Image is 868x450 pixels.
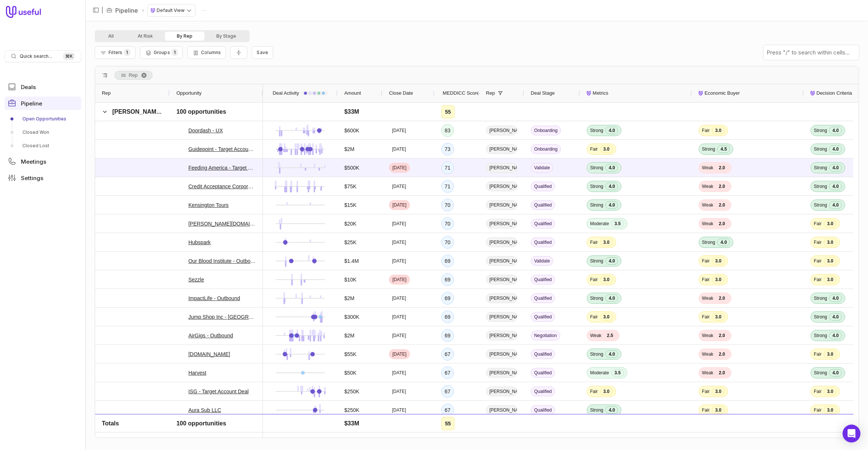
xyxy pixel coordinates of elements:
time: [DATE] [392,165,407,171]
span: 2.0 [715,201,728,209]
span: $15K [344,201,357,210]
div: 67 [445,406,451,415]
span: 4.0 [829,145,842,153]
span: [PERSON_NAME] [486,256,517,266]
span: [PERSON_NAME] [486,126,517,135]
span: Fair [702,128,710,133]
span: Quick search... [20,53,52,59]
span: Qualified [531,182,555,191]
a: Our Blood Institute - Outbound [188,257,256,265]
span: Strong [590,407,603,413]
div: 70 [445,201,451,210]
span: Groups [154,50,170,55]
div: 55 [445,107,451,116]
span: 4.0 [605,295,618,302]
button: Collapse all rows [230,46,247,59]
div: 71 [445,163,451,172]
span: 100 opportunities [176,107,226,116]
span: Fair [702,314,710,320]
span: Strong [590,128,603,133]
div: 69 [445,331,451,340]
span: 2.0 [715,164,728,171]
span: 1 [124,49,130,56]
span: 3.0 [824,220,837,227]
a: Meetings [4,155,81,168]
span: 2.0 [715,183,728,190]
span: Fair [590,314,598,320]
div: 83 [445,126,451,135]
a: Kensington Tours [188,201,229,210]
a: Feeding America - Target Account Deal [188,163,256,172]
a: Credit Acceptance Corporation [188,182,256,191]
span: 3.0 [712,406,725,414]
span: Fair [702,277,710,283]
span: Strong [814,370,827,376]
span: 1 [172,49,178,56]
span: [PERSON_NAME] [486,387,517,396]
span: 4.0 [605,257,618,265]
span: Validate [531,163,553,173]
span: Deal Activity [273,89,299,98]
time: [DATE] [392,314,406,320]
div: 67 [445,350,451,359]
span: 4.0 [829,183,842,190]
span: 3.0 [712,313,725,321]
span: Fair [590,426,598,432]
span: $33M [344,107,359,116]
time: [DATE] [392,351,407,357]
span: Weak [702,183,713,189]
time: [DATE] [392,407,406,413]
span: $200K [344,424,359,433]
span: 4.0 [829,295,842,302]
time: [DATE] [392,277,407,283]
span: Strong [590,295,603,301]
span: MEDDICC Score [443,89,479,98]
a: ImpactLife - Outbound [188,294,240,303]
span: Fair [814,277,822,283]
span: [PERSON_NAME] [486,293,517,303]
time: [DATE] [392,295,406,301]
span: Strong [702,426,715,432]
span: $250K [344,387,359,396]
span: $2M [344,145,354,154]
span: $1.4M [344,257,359,265]
span: 3.0 [824,350,837,358]
a: Guidepoint - Target Account Deal [188,145,256,154]
time: [DATE] [392,221,406,227]
span: [PERSON_NAME] [486,349,517,359]
a: Jump Shop Inc - [GEOGRAPHIC_DATA] [188,312,256,321]
span: Rep [129,71,138,80]
span: Qualified [531,237,555,247]
span: 2.5 [604,332,616,339]
span: 3.0 [824,406,837,414]
span: Fair [590,146,598,152]
time: [DATE] [392,239,406,245]
span: Strong [590,183,603,189]
span: 4.0 [605,164,618,171]
span: Fair [814,221,822,227]
span: Strong [702,239,715,245]
span: [PERSON_NAME] [486,144,517,154]
span: Strong [702,146,715,152]
span: 4.5 [717,145,730,153]
span: | [101,6,103,15]
span: Strong [814,333,827,339]
span: 4.0 [829,127,842,134]
span: Fair [590,239,598,245]
span: $55K [344,350,357,359]
kbd: ⌘ K [63,53,75,60]
button: Filter Pipeline [95,46,135,59]
span: Qualified [531,405,555,415]
span: Negotiation [531,331,560,340]
span: Columns [201,50,221,55]
span: Fair [814,388,822,394]
span: [PERSON_NAME] [486,237,517,247]
input: Press "/" to search within cells... [764,45,859,60]
span: $250K [344,406,359,415]
span: Strong [590,351,603,357]
span: Onboarding [531,144,561,154]
span: Weak [702,165,713,171]
time: [DATE] [392,388,406,394]
span: $300K [344,312,359,321]
div: 69 [445,294,451,303]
